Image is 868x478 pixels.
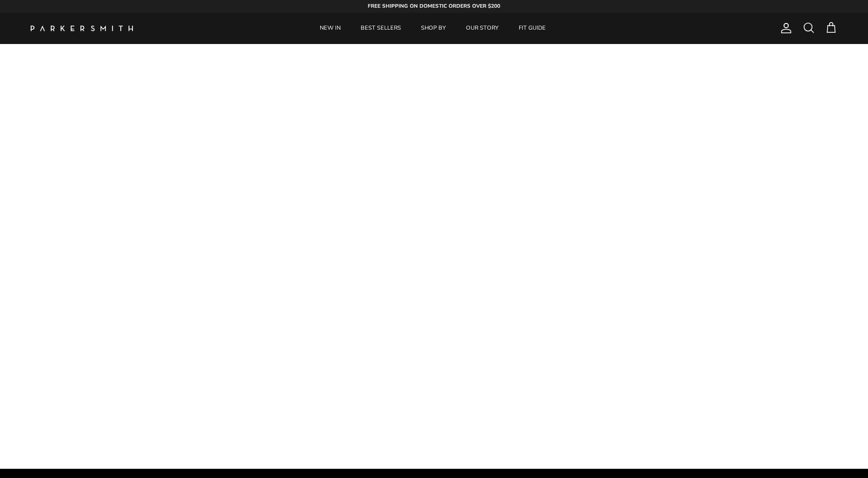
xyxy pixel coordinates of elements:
[776,22,792,34] a: Account
[31,26,133,31] a: Parker Smith
[509,13,555,44] a: FIT GUIDE
[412,13,455,44] a: SHOP BY
[351,13,410,44] a: BEST SELLERS
[152,13,714,44] div: Primary
[368,3,500,10] strong: FREE SHIPPING ON DOMESTIC ORDERS OVER $200
[310,13,350,44] a: NEW IN
[457,13,508,44] a: OUR STORY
